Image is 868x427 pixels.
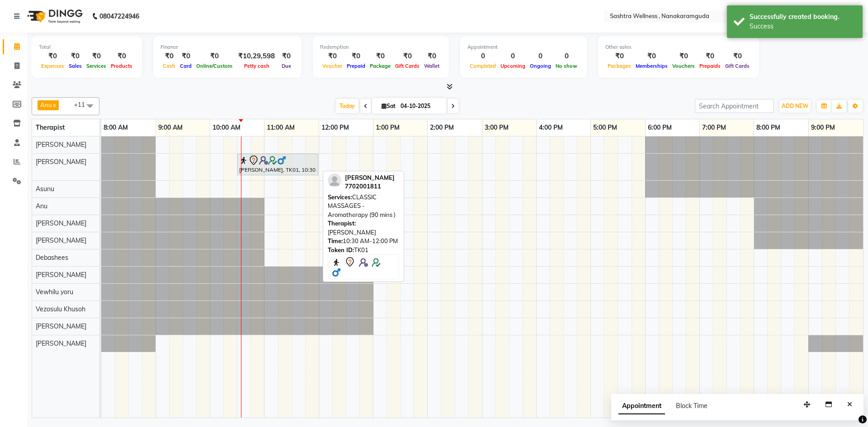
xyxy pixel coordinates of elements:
[194,63,235,69] span: Online/Custom
[676,402,708,410] span: Block Time
[210,121,243,134] a: 10:00 AM
[36,141,86,149] span: [PERSON_NAME]
[320,43,442,51] div: Redemption
[467,43,580,51] div: Appointment
[178,51,194,61] div: ₹0
[670,51,697,61] div: ₹0
[345,174,395,181] span: [PERSON_NAME]
[160,51,178,61] div: ₹0
[328,246,354,253] span: Token ID:
[328,237,399,246] div: 10:30 AM-12:00 PM
[328,219,399,237] div: [PERSON_NAME]
[633,51,670,61] div: ₹0
[482,121,511,134] a: 3:00 PM
[605,43,752,51] div: Other sales
[238,155,317,174] div: [PERSON_NAME], TK01, 10:30 AM-12:00 PM, CLASSIC MASSAGES -Aromatherapy (90 mins )
[66,63,84,69] span: Sales
[605,63,633,69] span: Packages
[39,63,66,69] span: Expenses
[328,246,399,255] div: TK01
[428,121,456,134] a: 2:00 PM
[328,237,343,244] span: Time:
[605,51,633,61] div: ₹0
[379,103,398,109] span: Sat
[36,202,47,210] span: Anu
[52,101,56,108] a: x
[373,121,402,134] a: 1:00 PM
[618,398,665,414] span: Appointment
[553,51,580,61] div: 0
[74,101,92,108] span: +11
[528,51,553,61] div: 0
[344,63,368,69] span: Prepaid
[328,193,352,201] span: Services:
[36,253,68,262] span: Debashees
[345,182,395,191] div: 7702001811
[320,63,344,69] span: Voucher
[754,121,783,134] a: 8:00 PM
[646,121,674,134] a: 6:00 PM
[36,158,86,166] span: [PERSON_NAME]
[36,339,86,347] span: [PERSON_NAME]
[160,43,294,51] div: Finance
[328,220,356,227] span: Therapist:
[36,322,86,330] span: [PERSON_NAME]
[591,121,619,134] a: 5:00 PM
[84,63,108,69] span: Services
[422,51,442,61] div: ₹0
[723,51,752,61] div: ₹0
[393,51,422,61] div: ₹0
[36,288,73,296] span: Vewhilu yoru
[39,43,135,51] div: Total
[695,99,774,113] input: Search Appointment
[368,51,393,61] div: ₹0
[160,63,178,69] span: Cash
[528,63,553,69] span: Ongoing
[235,51,278,61] div: ₹10,29,598
[242,63,272,69] span: Petty cash
[108,63,135,69] span: Products
[178,63,194,69] span: Card
[344,51,368,61] div: ₹0
[368,63,393,69] span: Package
[328,193,396,218] span: CLASSIC MASSAGES -Aromatherapy (90 mins )
[264,121,297,134] a: 11:00 AM
[101,121,130,134] a: 8:00 AM
[467,63,498,69] span: Completed
[278,51,294,61] div: ₹0
[553,63,580,69] span: No show
[700,121,728,134] a: 7:00 PM
[99,4,139,29] b: 08047224946
[633,63,670,69] span: Memberships
[36,271,86,279] span: [PERSON_NAME]
[697,51,723,61] div: ₹0
[84,51,108,61] div: ₹0
[422,63,442,69] span: Wallet
[779,100,811,113] button: ADD NEW
[498,63,528,69] span: Upcoming
[782,103,808,109] span: ADD NEW
[36,305,85,313] span: Vezosulu Khusoh
[723,63,752,69] span: Gift Cards
[498,51,528,61] div: 0
[40,101,52,108] span: Anu
[108,51,135,61] div: ₹0
[670,63,697,69] span: Vouchers
[194,51,235,61] div: ₹0
[537,121,565,134] a: 4:00 PM
[156,121,185,134] a: 9:00 AM
[843,398,856,412] button: Close
[750,22,856,31] div: Success
[336,99,359,113] span: Today
[319,121,351,134] a: 12:00 PM
[809,121,837,134] a: 9:00 PM
[750,12,856,22] div: Successfully created booking.
[36,123,65,131] span: Therapist
[36,219,86,227] span: [PERSON_NAME]
[23,4,85,29] img: logo
[39,51,66,61] div: ₹0
[36,236,86,244] span: [PERSON_NAME]
[320,51,344,61] div: ₹0
[328,174,341,187] img: profile
[66,51,84,61] div: ₹0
